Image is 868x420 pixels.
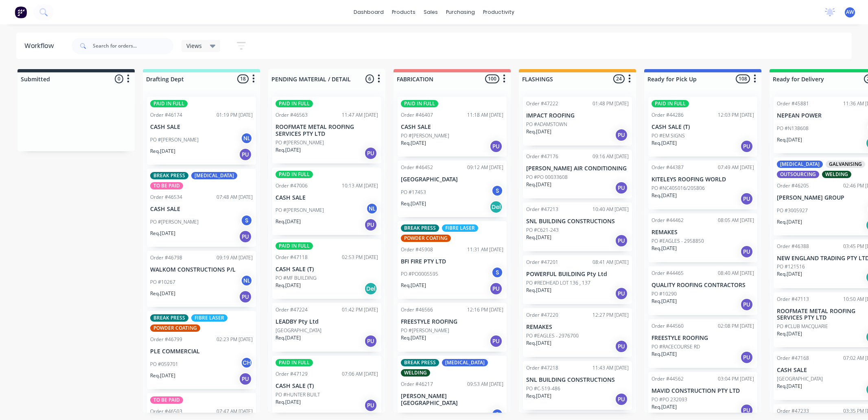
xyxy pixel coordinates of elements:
div: 08:05 AM [DATE] [718,217,754,224]
div: PU [490,282,503,295]
div: Order #4722401:42 PM [DATE]LEADBY Pty Ltd[GEOGRAPHIC_DATA]Req.[DATE]PU [272,303,381,352]
div: Order #46566 [401,306,433,313]
div: BREAK PRESSFIBRE LASERPOWDER COATINGOrder #4590811:31 AM [DATE]BFI FIRE PTY LTDPO #PO0005595SReq.... [398,221,507,299]
div: 11:31 AM [DATE] [467,246,503,253]
div: PU [740,192,753,205]
p: PO #N138608 [777,125,809,132]
p: LEADBY Pty Ltd [275,318,378,325]
div: sales [420,6,442,18]
p: PO #3005927 [777,207,808,214]
div: Order #4656612:16 PM [DATE]FREESTYLE ROOFINGPO #[PERSON_NAME]Req.[DATE]PU [398,303,507,352]
div: WELDING [401,369,430,376]
div: 03:04 PM [DATE] [718,375,754,383]
div: Order #4722012:27 PM [DATE]REMAKESPO #EAGLES - 2976700Req.[DATE]PU [523,308,632,357]
p: PLE COMMERCIAL [150,348,253,355]
div: 11:47 AM [DATE] [342,111,378,119]
p: SNL BUILDING CONSTRUCTIONS [526,218,629,225]
p: PO #121516 [777,263,805,270]
p: PO #NC405016/205806 [652,185,705,192]
div: Order #46388 [777,243,809,250]
div: PAID IN FULL [150,100,188,107]
div: PU [740,245,753,258]
a: dashboard [350,6,388,18]
p: Req. [DATE] [777,270,802,278]
div: 11:18 AM [DATE] [467,111,503,119]
div: Order #47168 [777,355,809,362]
div: PU [740,404,753,417]
div: BREAK PRESS [401,359,439,366]
div: S [491,266,503,279]
p: Req. [DATE] [401,200,426,207]
p: Req. [DATE] [275,398,301,406]
p: PO #MF BUILDING [275,274,317,282]
p: Req. [DATE] [777,383,802,390]
div: 01:19 PM [DATE] [216,111,253,119]
p: PO #ADAMSTOWN [526,121,567,128]
div: WELDING [822,171,851,178]
div: Order #46799 [150,336,182,343]
p: Req. [DATE] [652,245,677,252]
div: Order #46503 [150,408,182,415]
p: Req. [DATE] [401,334,426,342]
p: Req. [DATE] [526,287,551,294]
div: 02:08 PM [DATE] [718,322,754,330]
div: purchasing [442,6,479,18]
div: PAID IN FULLOrder #4700610:13 AM [DATE]CASH SALEPO #[PERSON_NAME]NLReq.[DATE]PU [272,168,381,235]
div: PU [740,298,753,311]
p: PO #EM SIGNS [652,132,685,139]
div: PAID IN FULLOrder #4617401:19 PM [DATE]CASH SALEPO #[PERSON_NAME]NLReq.[DATE]PU [147,97,256,165]
div: Order #46217 [401,381,433,388]
div: PAID IN FULLOrder #4428612:03 PM [DATE]CASH SALE (T)PO #EM SIGNSReq.[DATE]PU [648,97,757,157]
p: REMAKES [526,324,629,331]
div: PU [490,140,503,153]
p: PO #EAGLES - 2976700 [526,332,579,339]
p: PO #[PERSON_NAME] [275,139,324,146]
div: 09:12 AM [DATE] [467,164,503,171]
div: Order #45881 [777,100,809,107]
div: PU [364,399,377,412]
p: QUALITY ROOFING CONTRACTORS [652,282,754,289]
p: Req. [DATE] [275,146,301,154]
p: PO #EAGLES - 2958850 [652,237,704,245]
div: 09:53 AM [DATE] [467,381,503,388]
div: PU [615,340,628,353]
div: [MEDICAL_DATA] [191,172,237,179]
span: AW [846,9,854,16]
p: Req. [DATE] [652,350,677,358]
div: PAID IN FULL [275,359,313,366]
div: Order #44387 [652,164,684,171]
div: Order #47113 [777,296,809,303]
div: Workflow [24,41,58,51]
div: PU [740,351,753,364]
div: Order #46452 [401,164,433,171]
p: Req. [DATE] [652,192,677,199]
div: NL [366,202,378,215]
p: PO #10267 [150,279,175,286]
p: CASH SALE [401,124,503,131]
div: PU [239,230,252,243]
div: CH [241,357,253,369]
p: PO #C621-243 [526,226,559,234]
p: Req. [DATE] [275,334,301,342]
p: Req. [DATE] [652,403,677,411]
div: [MEDICAL_DATA] [442,359,488,366]
div: Order #46534 [150,194,182,201]
div: PU [615,128,628,141]
p: PO #17453 [401,189,426,196]
div: PU [615,234,628,247]
div: Del [364,282,377,295]
div: 12:16 PM [DATE] [467,306,503,313]
div: Del [490,200,503,213]
p: Req. [DATE] [777,136,802,144]
p: Req. [DATE] [275,282,301,289]
div: BREAK PRESS [150,172,188,179]
div: PU [615,181,628,194]
p: PO #EMC 855582 [401,412,440,420]
div: Order #44465 [652,270,684,277]
div: 01:42 PM [DATE] [342,306,378,313]
div: PAID IN FULLOrder #4712907:06 AM [DATE]CASH SALE (T)PO #HUNTER BUILTReq.[DATE]PU [272,356,381,416]
div: BREAK PRESS [401,224,439,232]
p: [GEOGRAPHIC_DATA] [777,375,823,383]
p: KITELEYS ROOFING WORLD [652,176,754,183]
div: S [241,214,253,226]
